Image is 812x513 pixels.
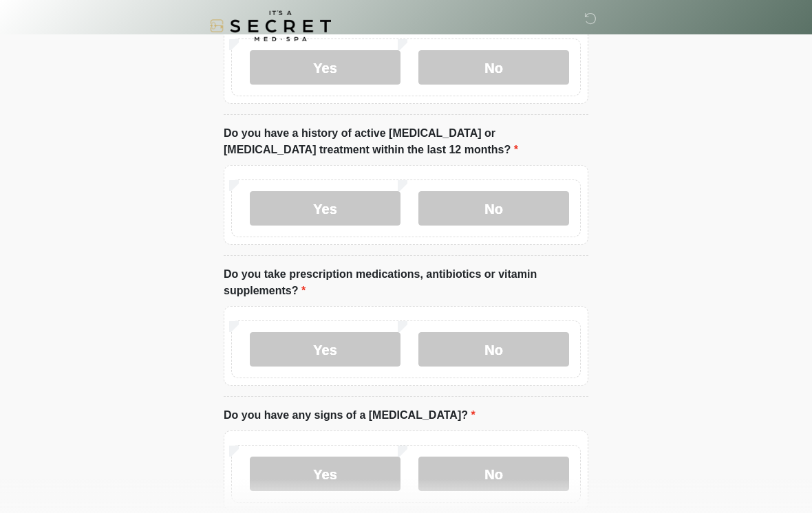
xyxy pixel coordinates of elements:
label: No [418,332,569,367]
label: Yes [250,191,400,226]
label: Yes [250,457,400,491]
label: Yes [250,332,400,367]
img: It's A Secret Med Spa Logo [210,10,331,41]
label: Do you take prescription medications, antibiotics or vitamin supplements? [224,266,588,299]
label: No [418,191,569,226]
label: Yes [250,50,400,85]
label: No [418,457,569,491]
label: No [418,50,569,85]
label: Do you have a history of active [MEDICAL_DATA] or [MEDICAL_DATA] treatment within the last 12 mon... [224,125,588,158]
label: Do you have any signs of a [MEDICAL_DATA]? [224,407,476,424]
